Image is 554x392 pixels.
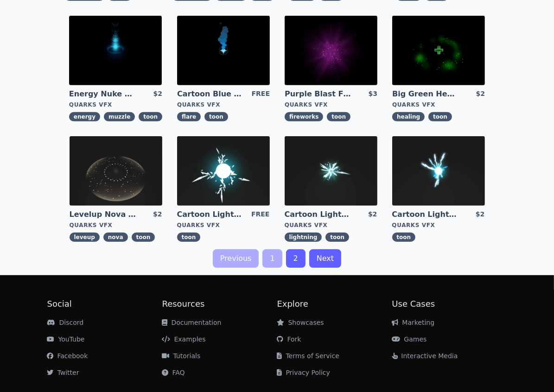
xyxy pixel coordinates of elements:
[70,233,100,242] span: leveup
[153,209,162,220] div: $2
[177,101,270,108] div: Quarks VFX
[286,249,306,268] a: 2
[277,335,301,343] a: Fork
[392,335,427,343] a: Games
[392,233,416,242] span: toon
[392,221,485,229] div: Quarks VFX
[476,209,484,220] div: $2
[132,233,155,242] span: toon
[277,319,324,326] a: Showcases
[285,233,322,242] span: lightning
[70,209,136,220] a: Levelup Nova Effect
[177,221,270,229] div: Quarks VFX
[392,297,507,310] h2: Use Cases
[392,89,459,99] a: Big Green Healing Effect
[251,209,269,220] div: FREE
[392,209,459,220] a: Cartoon Lightning Ball with Bloom
[162,352,201,360] a: Tutorials
[285,136,377,206] img: imgAlt
[69,112,100,121] span: energy
[70,136,162,206] img: imgAlt
[47,369,79,376] a: Twitter
[153,89,162,99] div: $2
[285,89,351,99] a: Purple Blast Fireworks
[69,16,162,85] img: imgAlt
[162,319,222,326] a: Documentation
[162,297,277,310] h2: Resources
[285,101,377,108] div: Quarks VFX
[47,297,162,310] h2: Social
[177,89,244,99] a: Cartoon Blue Flare
[177,233,201,242] span: toon
[392,136,485,206] img: imgAlt
[285,16,377,85] img: imgAlt
[47,335,85,343] a: YouTube
[69,101,162,108] div: Quarks VFX
[285,112,323,121] span: fireworks
[204,112,228,121] span: toon
[262,249,282,268] a: 1
[177,136,270,206] img: imgAlt
[285,221,377,229] div: Quarks VFX
[285,209,351,220] a: Cartoon Lightning Ball Explosion
[428,112,452,121] span: toon
[368,209,377,220] div: $2
[104,112,135,121] span: muzzle
[162,369,185,376] a: FAQ
[392,16,485,85] img: imgAlt
[277,297,392,310] h2: Explore
[69,89,136,99] a: Energy Nuke Muzzle Flash
[47,352,88,360] a: Facebook
[70,221,162,229] div: Quarks VFX
[47,319,84,326] a: Discord
[392,101,485,108] div: Quarks VFX
[162,335,206,343] a: Examples
[177,112,201,121] span: flare
[177,209,244,220] a: Cartoon Lightning Ball
[476,89,485,99] div: $2
[369,89,377,99] div: $3
[392,352,458,360] a: Interactive Media
[213,249,259,268] a: Previous
[325,233,349,242] span: toon
[139,112,162,121] span: toon
[327,112,350,121] span: toon
[277,352,339,360] a: Terms of Service
[392,112,425,121] span: healing
[252,89,270,99] div: FREE
[277,369,330,376] a: Privacy Policy
[177,16,270,85] img: imgAlt
[309,249,341,268] a: Next
[103,233,128,242] span: nova
[392,319,435,326] a: Marketing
